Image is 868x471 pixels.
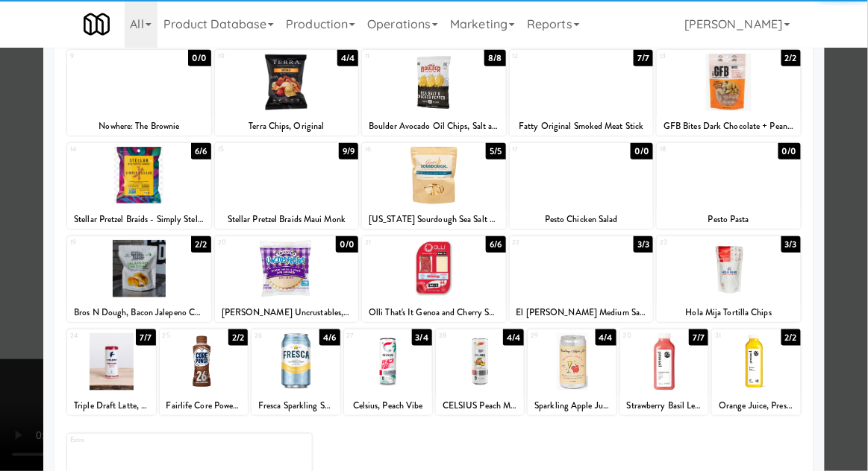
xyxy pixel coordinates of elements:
[634,236,653,253] div: 3/3
[218,236,287,249] div: 20
[528,396,616,415] div: Sparkling Apple Juice
[436,396,524,415] div: CELSIUS Peach Mango Green Tea,Fizz free
[362,50,506,136] div: 118/8Boulder Avocado Oil Chips, Salt and Cracked Pepper
[67,143,211,229] div: 146/6Stellar Pretzel Braids - Simply Stellar
[70,434,190,446] div: Extra
[715,329,756,342] div: 31
[362,117,506,136] div: Boulder Avocado Oil Chips, Salt and Cracked Pepper
[659,210,799,229] div: Pesto Pasta
[486,236,505,253] div: 6/6
[512,210,652,229] div: Pesto Chicken Salad
[712,329,800,415] div: 312/2Orange Juice, Pressed Juicery
[84,11,110,37] img: Micromart
[215,236,359,322] div: 200/0[PERSON_NAME] Uncrustables, Peanut Butter & Grape Jelly Sandwich
[362,143,506,229] div: 165/5[US_STATE] Sourdough Sea Salt Crackers
[712,396,800,415] div: Orange Juice, Pressed Juicery
[660,50,728,63] div: 13
[162,396,246,415] div: Fairlife Core Power Protein Shake
[70,236,139,249] div: 19
[781,329,801,346] div: 2/2
[339,143,358,159] div: 9/9
[69,396,153,415] div: Triple Draft Latte, La Colombe Coffee
[255,329,296,342] div: 26
[781,236,801,253] div: 3/3
[486,143,505,159] div: 5/5
[163,329,204,342] div: 25
[531,329,572,342] div: 29
[346,396,430,415] div: Celsius, Peach Vibe
[228,329,248,346] div: 2/2
[778,143,801,159] div: 0/0
[503,329,524,346] div: 4/4
[191,143,210,159] div: 6/6
[484,50,505,66] div: 8/8
[510,210,654,229] div: Pesto Chicken Salad
[512,117,652,136] div: Fatty Original Smoked Meat Stick
[69,303,209,322] div: Bros N Dough, Bacon Jalepeno Cheddar Bagel
[67,210,211,229] div: Stellar Pretzel Braids - Simply Stellar
[160,329,248,415] div: 252/2Fairlife Core Power Protein Shake
[620,329,708,415] div: 307/7Strawberry Basil Lemonade, Pressed Juicery
[344,396,432,415] div: Celsius, Peach Vibe
[67,236,211,322] div: 192/2Bros N Dough, Bacon Jalepeno Cheddar Bagel
[530,396,613,415] div: Sparkling Apple Juice
[69,117,209,136] div: Nowhere: The Brownie
[623,329,664,342] div: 30
[215,50,359,136] div: 104/4Terra Chips, Original
[657,236,801,322] div: 233/3Hola Mija Tortilla Chips
[689,329,708,346] div: 7/7
[657,210,801,229] div: Pesto Pasta
[364,117,504,136] div: Boulder Avocado Oil Chips, Salt and Cracked Pepper
[67,50,211,136] div: 90/0Nowhere: The Brownie
[781,50,801,66] div: 2/2
[512,303,652,322] div: El [PERSON_NAME] Medium Salsa
[659,117,799,136] div: GFB Bites Dark Chocolate + Peanut Butter
[217,210,357,229] div: Stellar Pretzel Braids Maui Monk
[659,303,799,322] div: Hola Mija Tortilla Chips
[191,236,210,253] div: 2/2
[657,303,801,322] div: Hola Mija Tortilla Chips
[67,329,155,415] div: 247/7Triple Draft Latte, La Colombe Coffee
[215,303,359,322] div: [PERSON_NAME] Uncrustables, Peanut Butter & Grape Jelly Sandwich
[364,210,504,229] div: [US_STATE] Sourdough Sea Salt Crackers
[513,50,581,63] div: 12
[364,303,504,322] div: Olli That's It Genoa and Cherry Snack Pack
[620,396,708,415] div: Strawberry Basil Lemonade, Pressed Juicery
[439,329,480,342] div: 28
[660,236,728,249] div: 23
[337,50,358,66] div: 4/4
[347,329,388,342] div: 27
[510,50,654,136] div: 127/7Fatty Original Smoked Meat Stick
[252,329,340,415] div: 264/6Fresca Sparkling Soda Original, Citrus
[657,50,801,136] div: 132/2GFB Bites Dark Chocolate + Peanut Butter
[596,329,616,346] div: 4/4
[319,329,340,346] div: 4/6
[412,329,432,346] div: 3/4
[188,50,210,66] div: 0/0
[362,303,506,322] div: Olli That's It Genoa and Cherry Snack Pack
[215,210,359,229] div: Stellar Pretzel Braids Maui Monk
[362,236,506,322] div: 216/6Olli That's It Genoa and Cherry Snack Pack
[631,143,653,159] div: 0/0
[215,143,359,229] div: 159/9Stellar Pretzel Braids Maui Monk
[510,303,654,322] div: El [PERSON_NAME] Medium Salsa
[657,117,801,136] div: GFB Bites Dark Chocolate + Peanut Butter
[136,329,155,346] div: 7/7
[70,143,139,156] div: 14
[336,236,358,253] div: 0/0
[69,210,209,229] div: Stellar Pretzel Braids - Simply Stellar
[67,303,211,322] div: Bros N Dough, Bacon Jalepeno Cheddar Bagel
[217,303,357,322] div: [PERSON_NAME] Uncrustables, Peanut Butter & Grape Jelly Sandwich
[365,236,434,249] div: 21
[160,396,248,415] div: Fairlife Core Power Protein Shake
[218,50,287,63] div: 10
[70,329,111,342] div: 24
[365,50,434,63] div: 11
[67,396,155,415] div: Triple Draft Latte, La Colombe Coffee
[344,329,432,415] div: 273/4Celsius, Peach Vibe
[217,117,357,136] div: Terra Chips, Original
[252,396,340,415] div: Fresca Sparkling Soda Original, Citrus
[510,143,654,229] div: 170/0Pesto Chicken Salad
[254,396,337,415] div: Fresca Sparkling Soda Original, Citrus
[513,143,581,156] div: 17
